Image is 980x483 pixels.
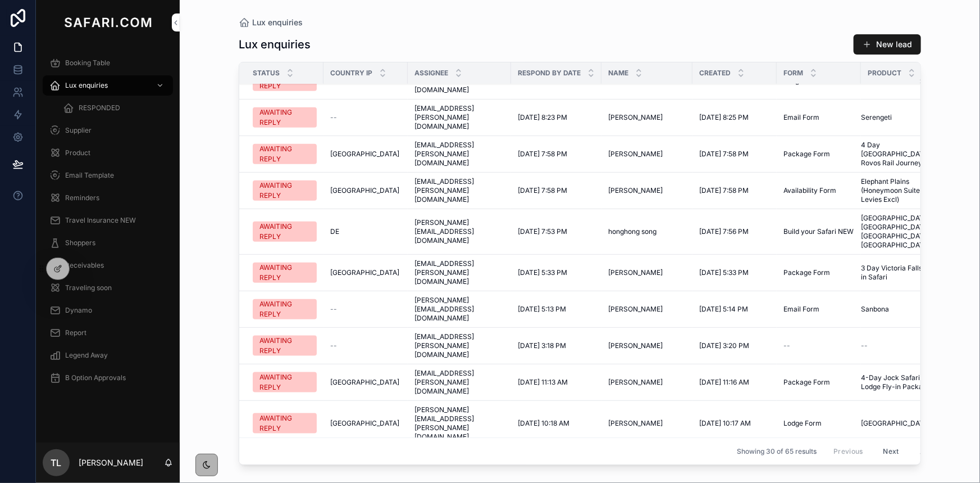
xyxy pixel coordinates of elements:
[259,299,310,319] div: AWAITING REPLY
[62,13,154,31] img: App logo
[699,341,749,350] span: [DATE] 3:20 PM
[518,268,567,277] span: [DATE] 5:33 PM
[414,177,504,204] a: [EMAIL_ADDRESS][PERSON_NAME][DOMAIN_NAME]
[783,186,836,195] span: Availability Form
[43,278,173,298] a: Traveling soon
[608,113,663,122] span: [PERSON_NAME]
[518,113,595,122] a: [DATE] 8:23 PM
[518,419,595,428] a: [DATE] 10:18 AM
[608,150,663,159] span: [PERSON_NAME]
[854,34,921,55] button: New lead
[608,378,686,387] a: [PERSON_NAME]
[65,261,104,270] span: Receivables
[43,210,173,231] a: Travel Insurance NEW
[253,336,317,356] a: AWAITING REPLY
[783,341,790,350] span: --
[56,98,173,118] a: RESPONDED
[330,150,399,159] span: [GEOGRAPHIC_DATA]
[608,341,686,350] a: [PERSON_NAME]
[861,264,941,282] span: 3 Day Victoria Falls Fly-in Safari
[861,305,941,314] a: Sanbona
[608,113,686,122] a: [PERSON_NAME]
[43,75,173,96] a: Lux enquiries
[51,456,62,470] span: TL
[43,323,173,343] a: Report
[414,218,504,245] a: [PERSON_NAME][EMAIL_ADDRESS][DOMAIN_NAME]
[79,103,120,112] span: RESPONDED
[518,227,595,236] a: [DATE] 7:53 PM
[608,419,686,428] a: [PERSON_NAME]
[608,186,663,195] span: [PERSON_NAME]
[43,300,173,321] a: Dynamo
[783,150,830,159] span: Package Form
[518,227,567,236] span: [DATE] 7:53 PM
[259,107,310,128] div: AWAITING REPLY
[259,372,310,392] div: AWAITING REPLY
[861,113,892,122] span: Serengeti
[414,104,504,131] span: [EMAIL_ADDRESS][PERSON_NAME][DOMAIN_NAME]
[699,268,749,277] span: [DATE] 5:33 PM
[518,305,566,314] span: [DATE] 5:13 PM
[518,268,595,277] a: [DATE] 5:33 PM
[65,238,95,247] span: Shoppers
[253,107,317,128] a: AWAITING REPLY
[699,227,749,236] span: [DATE] 7:56 PM
[608,305,686,314] a: [PERSON_NAME]
[414,405,504,441] a: [PERSON_NAME][EMAIL_ADDRESS][PERSON_NAME][DOMAIN_NAME]
[699,341,770,350] a: [DATE] 3:20 PM
[608,305,663,314] span: [PERSON_NAME]
[783,150,854,159] a: Package Form
[783,186,854,195] a: Availability Form
[330,341,337,350] span: --
[43,345,173,365] a: Legend Away
[518,69,581,78] span: Respond by date
[783,305,854,314] a: Email Form
[518,186,595,195] a: [DATE] 7:58 PM
[861,113,941,122] a: Serengeti
[330,305,401,314] a: --
[737,447,817,456] span: Showing 30 of 65 results
[43,53,173,73] a: Booking Table
[608,227,657,236] span: honghong song
[330,227,401,236] a: DE
[414,259,504,286] a: [EMAIL_ADDRESS][PERSON_NAME][DOMAIN_NAME]
[43,188,173,208] a: Reminders
[861,177,941,204] a: Elephant Plains (Honeymoon Suite - Levies Excl)
[330,419,399,428] span: [GEOGRAPHIC_DATA]
[699,268,770,277] a: [DATE] 5:33 PM
[259,413,310,434] div: AWAITING REPLY
[699,419,770,428] a: [DATE] 10:17 AM
[699,69,731,78] span: Created
[518,186,567,195] span: [DATE] 7:58 PM
[861,141,941,168] a: 4 Day [GEOGRAPHIC_DATA] Rovos Rail Journey
[783,378,830,387] span: Package Form
[330,186,401,195] a: [GEOGRAPHIC_DATA]
[518,113,567,122] span: [DATE] 8:23 PM
[43,233,173,253] a: Shoppers
[253,263,317,283] a: AWAITING REPLY
[861,341,941,350] a: --
[330,268,401,277] a: [GEOGRAPHIC_DATA]
[783,113,854,122] a: Email Form
[861,419,930,428] span: [GEOGRAPHIC_DATA]
[699,150,749,159] span: [DATE] 7:58 PM
[699,150,770,159] a: [DATE] 7:58 PM
[783,69,803,78] span: Form
[330,227,339,236] span: DE
[253,372,317,392] a: AWAITING REPLY
[65,126,92,135] span: Supplier
[414,69,448,78] span: Assignee
[861,305,889,314] span: Sanbona
[861,214,941,250] span: [GEOGRAPHIC_DATA], [GEOGRAPHIC_DATA], [GEOGRAPHIC_DATA] & [GEOGRAPHIC_DATA]
[330,419,401,428] a: [GEOGRAPHIC_DATA]
[783,227,854,236] span: Build your Safari NEW
[861,373,941,391] a: 4-Day Jock Safari Lodge Fly-in Package
[414,296,504,323] span: [PERSON_NAME][EMAIL_ADDRESS][DOMAIN_NAME]
[518,150,595,159] a: [DATE] 7:58 PM
[330,150,401,159] a: [GEOGRAPHIC_DATA]
[699,305,748,314] span: [DATE] 5:14 PM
